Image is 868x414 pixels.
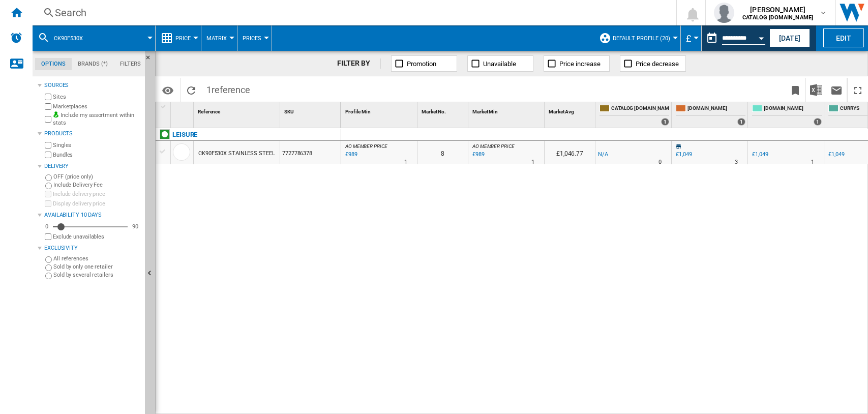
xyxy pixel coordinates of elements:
[45,103,51,110] input: Marketplaces
[391,55,457,72] button: Promotion
[420,102,468,118] div: Market No. Sort None
[181,78,201,102] button: Reload
[45,191,51,197] input: Include delivery price
[145,51,157,69] button: Hide
[470,102,544,118] div: Sort None
[742,14,813,21] b: CATALOG [DOMAIN_NAME]
[130,223,141,230] div: 90
[547,102,595,118] div: Sort None
[35,58,72,70] md-tab-item: Options
[45,256,52,263] input: All references
[531,157,534,167] div: Delivery Time : 1 day
[814,118,822,126] div: 1 offers sold by AO.COM
[417,141,468,164] div: 8
[343,102,417,118] div: Sort None
[53,151,141,159] label: Bundles
[811,157,814,167] div: Delivery Time : 1 day
[737,118,745,126] div: 1 offers sold by AMAZON.CO.UK
[53,200,141,208] label: Display delivery price
[53,141,141,149] label: Singles
[751,150,768,160] div: £1,049
[714,3,734,23] img: profile.jpg
[686,25,696,51] button: £
[45,142,51,149] input: Singles
[158,81,178,99] button: Options
[53,271,141,279] label: Sold by several retailers
[45,94,51,100] input: Sites
[54,25,93,51] button: ck90f530x
[547,102,595,118] div: Market Avg Sort None
[53,173,141,181] label: OFF (price only)
[420,102,468,118] div: Sort None
[810,84,822,96] img: excel-24x24.png
[43,223,51,230] div: 0
[53,190,141,198] label: Include delivery price
[785,78,805,102] button: Bookmark this report
[735,157,738,167] div: Delivery Time : 3 days
[45,264,52,271] input: Sold by only one retailer
[620,55,686,72] button: Price decrease
[198,142,275,165] div: CK90F530X STAINLESS STEEL
[472,143,515,149] span: AO MEMBER PRICE
[545,141,595,164] div: £1,046.77
[196,102,280,118] div: Reference Sort None
[243,25,266,51] button: Prices
[686,33,691,44] span: £
[769,28,810,47] button: [DATE]
[53,181,141,189] label: Include Delivery Fee
[681,25,702,51] md-menu: Currency
[53,111,141,127] label: Include my assortment within stats
[53,111,59,117] img: mysite-bg-18x18.png
[173,102,193,118] div: Sort None
[676,151,692,158] div: £1,049
[161,25,196,51] div: Price
[407,60,436,68] span: Promotion
[613,25,675,51] button: Default profile (20)
[53,93,141,101] label: Sites
[44,162,141,170] div: Delivery
[597,102,671,128] div: CATALOG [DOMAIN_NAME] 1 offers sold by CATALOG BEKO.UK
[45,233,51,240] input: Display delivery price
[467,55,533,72] button: Unavailable
[45,273,52,279] input: Sold by several retailers
[661,118,669,126] div: 1 offers sold by CATALOG BEKO.UK
[470,102,544,118] div: Market Min Sort None
[827,150,844,160] div: £1,049
[45,152,51,158] input: Bundles
[44,244,141,252] div: Exclusivity
[823,28,864,47] button: Edit
[345,109,371,114] span: Profile Min
[828,151,844,158] div: £1,049
[53,222,128,232] md-slider: Availability
[659,157,662,167] div: Delivery Time : 0 day
[636,60,679,68] span: Price decrease
[472,109,498,114] span: Market Min
[172,129,197,141] div: Click to filter on that brand
[206,35,227,42] span: Matrix
[53,255,141,262] label: All references
[848,78,868,102] button: Maximize
[742,5,813,15] span: [PERSON_NAME]
[55,6,649,20] div: Search
[752,27,770,46] button: Open calendar
[344,150,357,160] div: Last updated : Sunday, 7 September 2025 23:00
[282,102,341,118] div: SKU Sort None
[284,109,294,114] span: SKU
[53,233,141,241] label: Exclude unavailables
[44,211,141,219] div: Availability 10 Days
[598,150,608,160] div: N/A
[175,25,196,51] button: Price
[483,60,516,68] span: Unavailable
[198,109,220,114] span: Reference
[243,35,261,42] span: Prices
[687,105,745,113] span: [DOMAIN_NAME]
[54,35,83,42] span: ck90f530x
[53,263,141,271] label: Sold by only one retailer
[206,25,232,51] button: Matrix
[53,103,141,110] label: Marketplaces
[10,32,22,44] img: alerts-logo.svg
[613,35,670,42] span: Default profile (20)
[337,58,380,69] div: FILTER BY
